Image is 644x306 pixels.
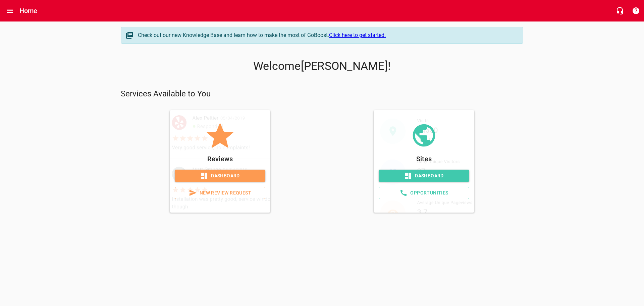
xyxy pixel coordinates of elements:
[180,172,260,180] span: Dashboard
[2,3,18,19] button: Open drawer
[384,189,464,197] span: Opportunities
[628,3,644,19] button: Support Portal
[175,154,265,164] p: Reviews
[180,189,260,197] span: New Review Request
[121,59,523,73] p: Welcome [PERSON_NAME] !
[19,5,38,16] h6: Home
[175,187,265,199] a: New Review Request
[612,3,628,19] button: Live Chat
[379,170,469,182] a: Dashboard
[384,172,464,180] span: Dashboard
[138,31,516,39] div: Check out our new Knowledge Base and learn how to make the most of GoBoost.
[379,187,469,199] a: Opportunities
[379,154,469,164] p: Sites
[175,170,265,182] a: Dashboard
[329,32,386,38] a: Click here to get started.
[121,89,523,99] p: Services Available to You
